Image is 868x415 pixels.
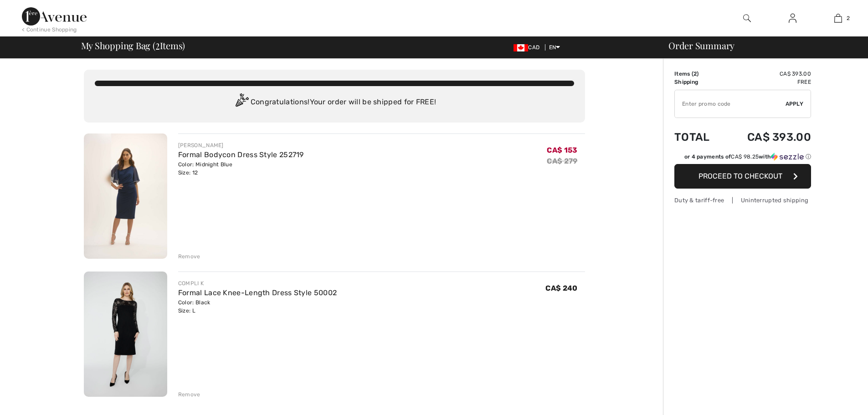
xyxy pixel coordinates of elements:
img: Formal Lace Knee-Length Dress Style 50002 [84,272,167,397]
span: CA$ 153 [547,146,577,154]
span: 2 [847,14,850,22]
button: Proceed to Checkout [674,164,811,189]
span: 2 [693,71,697,77]
div: Color: Midnight Blue Size: 12 [178,160,304,177]
div: [PERSON_NAME] [178,141,304,149]
input: Promo code [675,90,786,118]
span: Apply [786,100,804,108]
td: Items ( ) [674,70,723,78]
div: < Continue Shopping [22,26,77,34]
a: Formal Lace Knee-Length Dress Style 50002 [178,288,337,297]
div: Remove [178,252,200,261]
span: 2 [155,39,160,51]
td: CA$ 393.00 [723,122,811,153]
img: Sezzle [771,153,804,161]
div: Color: Black Size: L [178,298,337,315]
iframe: Opens a widget where you can find more information [810,388,859,410]
a: 2 [816,13,860,24]
div: or 4 payments of with [684,153,811,161]
img: 1ère Avenue [22,7,87,26]
span: Proceed to Checkout [699,172,782,180]
img: Formal Bodycon Dress Style 252719 [84,133,167,259]
img: My Bag [834,13,842,24]
div: Duty & tariff-free | Uninterrupted shipping [674,196,811,205]
span: CAD [514,44,543,51]
span: CA$ 98.25 [731,154,759,160]
td: CA$ 393.00 [723,70,811,78]
td: Free [723,78,811,86]
a: Sign In [781,13,804,24]
s: CA$ 279 [547,157,577,165]
div: Congratulations! Your order will be shipped for FREE! [95,93,574,112]
td: Total [674,122,723,153]
img: Congratulation2.svg [232,93,251,112]
a: Formal Bodycon Dress Style 252719 [178,150,304,159]
span: EN [549,44,560,51]
span: CA$ 240 [545,284,577,292]
div: COMPLI K [178,279,337,287]
img: My Info [789,13,796,24]
div: Order Summary [657,41,863,50]
div: Remove [178,390,200,399]
span: My Shopping Bag ( Items) [81,41,185,50]
div: or 4 payments ofCA$ 98.25withSezzle Click to learn more about Sezzle [674,153,811,164]
img: Canadian Dollar [514,44,528,51]
td: Shipping [674,78,723,86]
img: search the website [743,13,751,24]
